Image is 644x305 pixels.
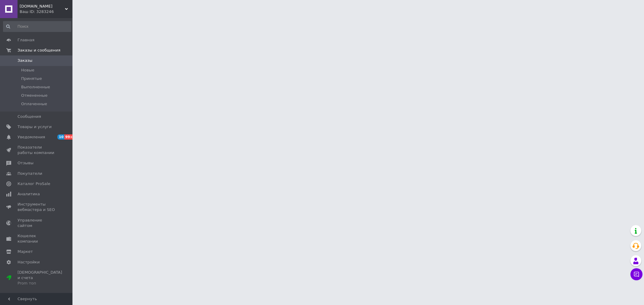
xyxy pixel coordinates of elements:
[21,93,47,98] span: Отмененные
[18,191,40,197] span: Аналитика
[18,160,34,166] span: Отзывы
[18,114,41,119] span: Сообщения
[3,21,71,32] input: Поиск
[18,202,56,212] span: Инструменты вебмастера и SEO
[630,268,642,280] button: Чат с покупателем
[21,101,47,107] span: Оплаченные
[18,181,50,187] span: Каталог ProSale
[18,171,42,176] span: Покупатели
[18,124,52,130] span: Товары и услуги
[64,134,74,140] span: 99+
[18,48,60,53] span: Заказы и сообщения
[20,9,72,14] div: Ваш ID: 3283246
[18,249,33,254] span: Маркет
[18,37,34,43] span: Главная
[57,134,64,140] span: 10
[18,281,62,286] div: Prom топ
[18,134,45,140] span: Уведомления
[18,145,56,156] span: Показатели работы компании
[21,76,42,81] span: Принятые
[18,58,32,63] span: Заказы
[18,259,40,265] span: Настройки
[21,68,34,73] span: Новые
[18,218,56,228] span: Управление сайтом
[21,84,50,90] span: Выполненные
[20,4,65,9] span: Privat.in.ua
[18,270,62,286] span: [DEMOGRAPHIC_DATA] и счета
[18,233,56,244] span: Кошелек компании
